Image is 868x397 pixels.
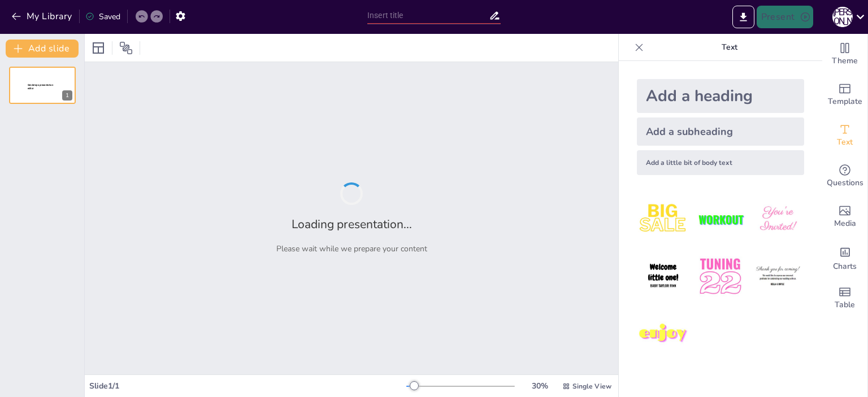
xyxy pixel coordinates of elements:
[637,250,689,303] img: 4.jpeg
[9,67,76,104] div: 1
[276,243,427,254] p: Please wait while we prepare your content
[828,95,862,108] span: Template
[6,40,79,58] button: Add slide
[832,6,853,28] button: О [PERSON_NAME]
[752,250,804,303] img: 6.jpeg
[62,90,72,101] div: 1
[833,260,857,273] span: Charts
[648,34,811,61] p: Text
[822,34,867,75] div: Change the overall theme
[832,7,853,27] div: О [PERSON_NAME]
[822,115,867,156] div: Add text boxes
[526,381,553,391] div: 30 %
[694,193,747,246] img: 2.jpeg
[637,150,804,175] div: Add a little bit of body text
[637,79,804,113] div: Add a heading
[637,193,689,246] img: 1.jpeg
[732,6,754,28] button: Export to PowerPoint
[89,381,406,391] div: Slide 1 / 1
[637,308,689,360] img: 7.jpeg
[822,197,867,237] div: Add images, graphics, shapes or video
[28,84,53,90] span: Sendsteps presentation editor
[822,237,867,278] div: Add charts and graphs
[8,7,77,25] button: My Library
[367,7,489,24] input: Insert title
[89,39,107,57] div: Layout
[119,41,133,55] span: Position
[834,217,856,230] span: Media
[85,11,120,22] div: Saved
[572,382,611,391] span: Single View
[822,278,867,319] div: Add a table
[837,136,853,149] span: Text
[292,216,412,232] h2: Loading presentation...
[637,117,804,146] div: Add a subheading
[822,156,867,197] div: Get real-time input from your audience
[752,193,804,246] img: 3.jpeg
[757,6,813,28] button: Present
[835,299,855,311] span: Table
[822,75,867,115] div: Add ready made slides
[694,250,747,303] img: 5.jpeg
[832,55,858,67] span: Theme
[827,177,863,189] span: Questions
